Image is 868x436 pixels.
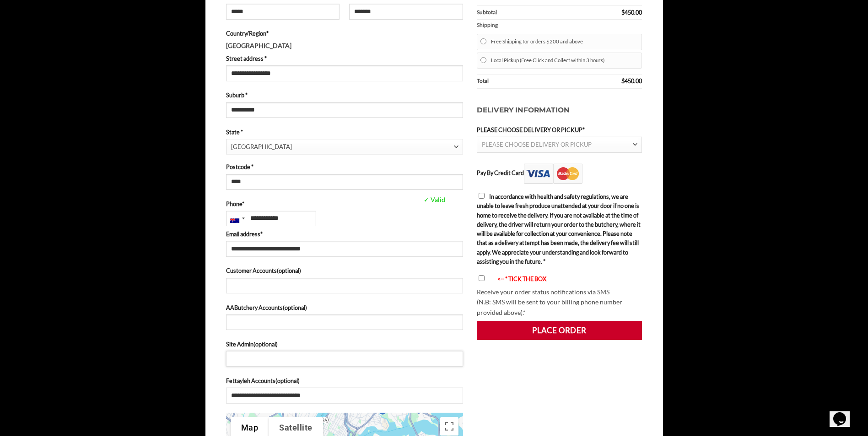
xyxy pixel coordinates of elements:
[231,139,454,154] span: New South Wales
[226,303,463,312] label: AAButchery Accounts
[226,54,463,63] label: Street address
[479,193,485,199] input: In accordance with health and safety regulations, we are unable to leave fresh produce unattended...
[253,340,278,348] span: (optional)
[226,42,291,49] strong: [GEOGRAPHIC_DATA]
[226,199,463,208] label: Phone
[277,267,301,274] span: (optional)
[477,193,641,265] span: In accordance with health and safety regulations, we are unable to leave fresh produce unattended...
[479,275,485,281] input: <-- * TICK THE BOX
[497,275,546,282] font: <-- * TICK THE BOX
[440,417,458,436] button: Toggle fullscreen view
[621,9,642,16] bdi: 450.00
[226,340,463,349] label: Site Admin
[491,36,638,48] label: Free Shipping for orders $200 and above
[491,54,638,66] label: Local Pickup (Free Click and Collect within 3 hours)
[477,96,642,125] h3: Delivery Information
[477,125,642,134] label: PLEASE CHOOSE DELIVERY OR PICKUP
[477,287,642,318] p: Receive your order status notifications via SMS (N.B: SMS will be sent to your billing phone numb...
[477,321,642,340] button: Place order
[482,141,592,148] span: PLEASE CHOOSE DELIVERY OR PICKUP
[477,169,582,176] label: Pay By Credit Card
[524,164,582,184] img: Pay By Credit Card
[226,211,248,226] div: Australia: +61
[621,77,625,85] span: $
[226,128,463,137] label: State
[275,377,300,384] span: (optional)
[621,9,625,16] span: $
[226,266,463,275] label: Customer Accounts
[226,29,463,38] label: Country/Region
[477,20,642,31] th: Shipping
[421,195,512,205] span: ✓ Valid
[489,277,497,283] img: arrow-blink.gif
[226,376,463,385] label: Fettayleh Accounts
[283,304,307,311] span: (optional)
[477,74,576,89] th: Total
[477,6,576,20] th: Subtotal
[830,399,859,427] iframe: chat widget
[621,77,642,85] bdi: 450.00
[226,90,463,100] label: Suburb
[226,229,463,239] label: Email address
[226,139,463,154] span: State
[226,162,463,171] label: Postcode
